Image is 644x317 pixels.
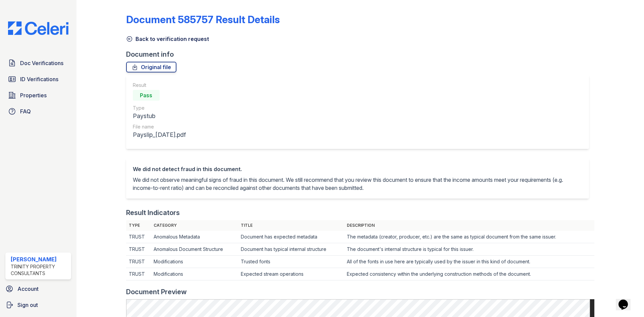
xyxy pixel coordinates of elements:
th: Category [151,220,238,231]
td: Modifications [151,268,238,280]
a: Account [3,282,74,296]
span: ID Verifications [20,75,58,83]
a: Original file [126,62,176,72]
a: ID Verifications [5,72,71,86]
td: Modifications [151,256,238,268]
td: TRUST [126,256,151,268]
td: Document has expected metadata [238,231,344,243]
td: TRUST [126,231,151,243]
td: Expected consistency within the underlying construction methods of the document. [344,268,594,280]
span: Properties [20,91,47,99]
img: CE_Logo_Blue-a8612792a0a2168367f1c8372b55b34899dd931a85d93a1a3d3e32e68fde9ad4.png [3,21,74,35]
div: Type [133,105,186,111]
div: Payslip_[DATE].pdf [133,130,186,140]
div: Trinity Property Consultants [11,263,68,277]
th: Type [126,220,151,231]
div: Result [133,82,186,89]
div: [PERSON_NAME] [11,255,68,263]
th: Description [344,220,594,231]
span: FAQ [20,107,31,115]
span: Sign out [17,301,38,309]
td: Trusted fonts [238,256,344,268]
td: The document's internal structure is typical for this issuer. [344,243,594,256]
td: Document has typical internal structure [238,243,344,256]
td: TRUST [126,243,151,256]
div: Document Preview [126,287,187,297]
td: All of the fonts in use here are typically used by the issuer in this kind of document. [344,256,594,268]
a: Properties [5,89,71,102]
td: Anomalous Document Structure [151,243,238,256]
iframe: chat widget [616,290,637,310]
span: Doc Verifications [20,59,63,67]
a: FAQ [5,105,71,118]
div: Pass [133,90,160,101]
a: Back to verification request [126,35,209,43]
th: Title [238,220,344,231]
div: We did not detect fraud in this document. [133,165,582,173]
div: File name [133,123,186,130]
a: Sign out [3,298,74,312]
a: Doc Verifications [5,56,71,70]
p: We did not observe meaningful signs of fraud in this document. We still recommend that you review... [133,176,582,192]
div: Paystub [133,111,186,121]
td: TRUST [126,268,151,280]
span: Account [17,285,39,293]
td: Expected stream operations [238,268,344,280]
td: Anomalous Metadata [151,231,238,243]
div: Result Indicators [126,208,180,217]
div: Document info [126,50,594,59]
td: The metadata (creator, producer, etc.) are the same as typical document from the same issuer. [344,231,594,243]
a: Document 585757 Result Details [126,13,280,25]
